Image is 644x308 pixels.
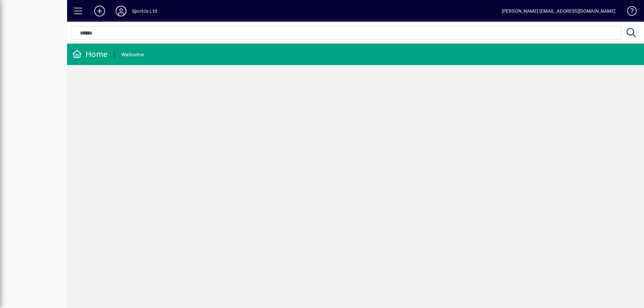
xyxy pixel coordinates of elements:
[502,6,615,16] div: [PERSON_NAME] [EMAIL_ADDRESS][DOMAIN_NAME]
[622,1,636,23] a: Knowledge Base
[72,49,108,60] div: Home
[89,5,110,17] button: Add
[121,49,144,60] div: Welcome
[110,5,132,17] button: Profile
[132,6,157,16] div: Sportco Ltd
